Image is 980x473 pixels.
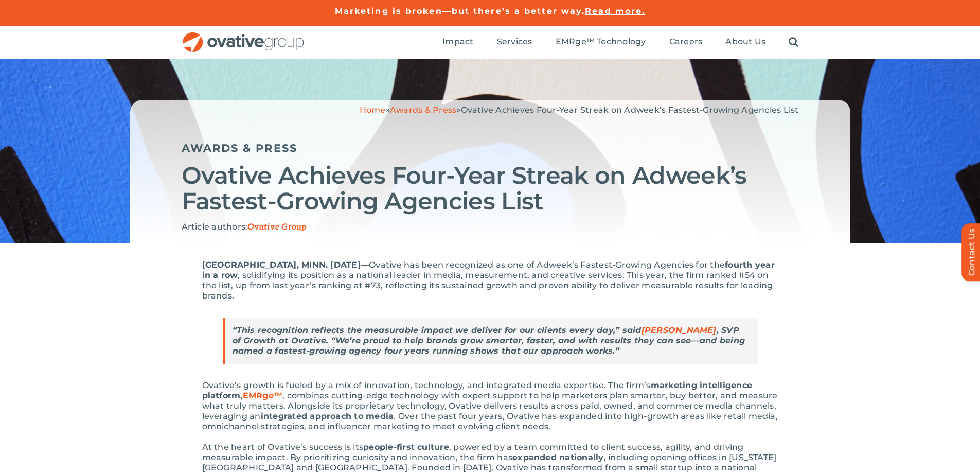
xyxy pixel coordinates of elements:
span: , combines cutting-edge technology with expert support to help marketers plan smarter, buy better... [202,391,778,421]
a: Awards & Press [390,105,456,115]
span: Careers [669,37,703,47]
a: About Us [725,37,765,48]
a: Awards & Press [182,142,297,154]
p: Article authors: [182,222,799,233]
span: Ovative’s growth is fueled by a mix of innovation, technology, and integrated media expertise. Th... [202,380,651,390]
span: EMRge™ Technology [556,37,646,47]
span: Ovative Achieves Four-Year Streak on Adweek’s Fastest-Growing Agencies List [461,105,799,115]
span: integrated approach to media [261,411,394,421]
span: [GEOGRAPHIC_DATA], MINN. [DATE] [202,260,361,270]
a: Marketing is broken—but there’s a better way. [335,6,585,16]
span: marketing intelligence platform, [202,380,752,400]
a: Search [789,37,798,48]
h2: Ovative Achieves Four-Year Streak on Adweek’s Fastest-Growing Agencies List [182,163,799,214]
a: [PERSON_NAME] [642,325,717,335]
span: people-first culture [363,442,449,452]
span: At the heart of Ovative’s success is its [202,442,364,452]
strong: “This recognition reflects the measurable impact we deliver for our clients every day,” said , SV... [233,325,745,356]
span: About Us [725,37,765,47]
span: fourth year in a row [202,260,775,280]
a: EMRge™ [243,391,282,400]
span: , solidifying its position as a national leader in media, measurement, and creative services. Thi... [202,270,773,301]
span: Ovative Group [247,222,307,232]
a: Home [360,105,386,115]
a: Read more. [585,6,645,16]
span: Impact [442,37,473,47]
span: . Over the past four years, Ovative has expanded into high-growth areas like retail media, omnich... [202,411,778,431]
span: , powered by a team committed to client success, agility, and driving measurable impact. By prior... [202,442,744,462]
span: Services [497,37,532,47]
a: Careers [669,37,703,48]
span: » » [360,105,799,115]
span: Ovative has been recognized as one of Adweek’s Fastest-Growing Agencies for the [369,260,725,270]
span: expanded nationally [512,452,604,462]
a: Impact [442,37,473,48]
nav: Menu [442,26,798,59]
span: — [361,260,369,270]
a: OG_Full_horizontal_RGB [182,31,305,41]
a: Services [497,37,532,48]
a: EMRge™ Technology [556,37,646,48]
